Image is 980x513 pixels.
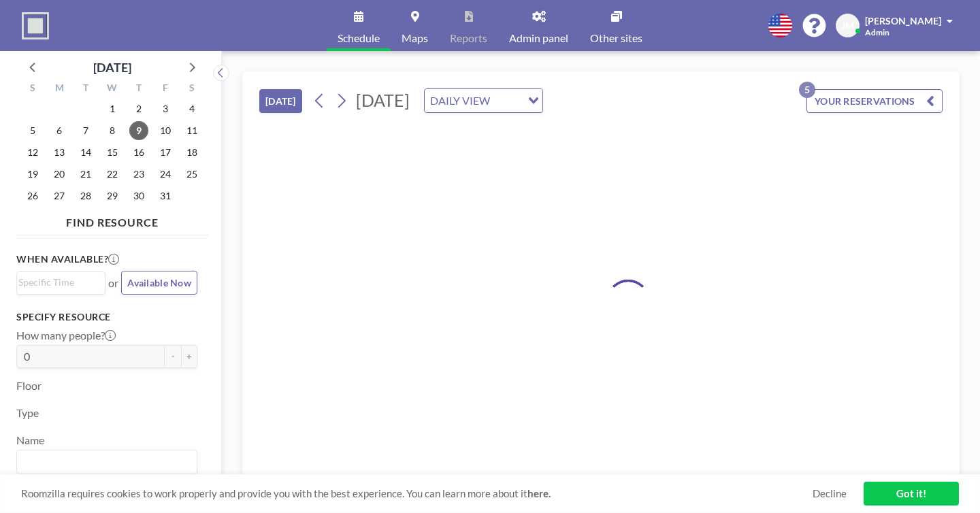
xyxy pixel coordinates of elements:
span: Monday, October 20, 2025 [50,165,69,184]
span: Sunday, October 5, 2025 [23,121,42,140]
div: Search for option [17,272,105,293]
div: S [20,80,46,98]
span: Roomzilla requires cookies to work properly and provide you with the best experience. You can lea... [21,487,813,500]
input: Search for option [18,453,189,471]
span: Thursday, October 23, 2025 [129,165,148,184]
input: Search for option [18,275,97,290]
span: [DATE] [356,90,410,110]
span: Thursday, October 9, 2025 [129,121,148,140]
span: Other sites [590,33,642,44]
span: Monday, October 27, 2025 [50,186,69,205]
input: Search for option [494,92,520,110]
span: Friday, October 17, 2025 [156,143,175,162]
button: + [181,345,197,368]
span: Saturday, October 4, 2025 [182,99,201,118]
span: Wednesday, October 22, 2025 [103,165,122,184]
div: W [99,80,126,98]
span: Tuesday, October 28, 2025 [76,186,95,205]
button: YOUR RESERVATIONS5 [806,89,943,113]
button: - [165,345,181,368]
span: Wednesday, October 1, 2025 [103,99,122,118]
span: Saturday, October 11, 2025 [182,121,201,140]
span: Tuesday, October 14, 2025 [76,143,95,162]
span: Tuesday, October 21, 2025 [76,165,95,184]
span: Friday, October 3, 2025 [156,99,175,118]
button: Available Now [121,271,197,295]
span: Friday, October 24, 2025 [156,165,175,184]
p: 5 [799,82,815,98]
div: F [152,80,178,98]
span: Friday, October 31, 2025 [156,186,175,205]
span: Thursday, October 16, 2025 [129,143,148,162]
span: Available Now [127,277,191,288]
span: Sunday, October 19, 2025 [23,165,42,184]
div: M [46,80,73,98]
h3: Specify resource [16,311,197,323]
span: Friday, October 10, 2025 [156,121,175,140]
span: Monday, October 13, 2025 [50,143,69,162]
div: [DATE] [93,58,131,77]
span: Saturday, October 18, 2025 [182,143,201,162]
span: Schedule [338,33,380,44]
span: Reports [450,33,487,44]
span: Saturday, October 25, 2025 [182,165,201,184]
button: [DATE] [259,89,302,113]
span: Sunday, October 26, 2025 [23,186,42,205]
div: Search for option [425,89,542,112]
a: Decline [813,487,847,500]
div: T [73,80,99,98]
span: [PERSON_NAME] [865,15,941,27]
span: Thursday, October 30, 2025 [129,186,148,205]
div: T [125,80,152,98]
span: Maps [402,33,428,44]
span: or [108,276,118,290]
label: Type [16,406,39,420]
span: Tuesday, October 7, 2025 [76,121,95,140]
span: Wednesday, October 8, 2025 [103,121,122,140]
span: Admin panel [509,33,568,44]
span: Sunday, October 12, 2025 [23,143,42,162]
span: Admin [865,27,889,37]
label: Floor [16,379,42,393]
span: Wednesday, October 29, 2025 [103,186,122,205]
label: Name [16,433,44,447]
img: organization-logo [22,12,49,39]
a: here. [527,487,551,499]
div: Search for option [17,450,197,474]
span: Thursday, October 2, 2025 [129,99,148,118]
div: S [178,80,205,98]
h4: FIND RESOURCE [16,210,208,229]
span: DAILY VIEW [427,92,493,110]
span: Monday, October 6, 2025 [50,121,69,140]
a: Got it! [864,482,959,506]
span: JM [841,20,854,32]
label: How many people? [16,329,116,342]
span: Wednesday, October 15, 2025 [103,143,122,162]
